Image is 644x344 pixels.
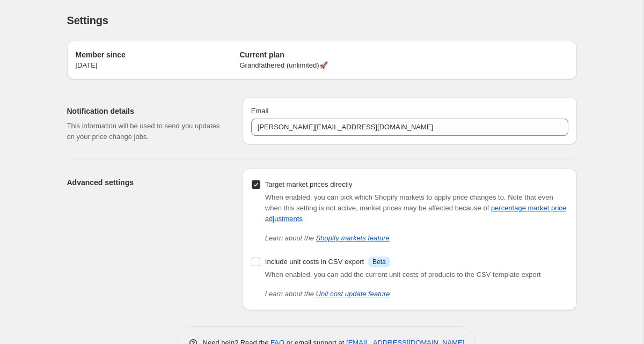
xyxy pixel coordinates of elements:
div: Include unit costs in CSV export [265,257,364,267]
i: Learn about the [265,290,390,298]
span: Email [251,107,269,115]
span: Note that even when this setting is not active, market prices may be affected because of [265,193,566,223]
i: Learn about the [265,234,390,242]
a: Unit cost update feature [316,290,390,298]
span: Target market prices directly [265,180,353,188]
h2: Notification details [67,106,225,116]
h2: Advanced settings [67,177,225,188]
p: [DATE] [76,60,240,71]
span: Beta [372,258,386,266]
span: When enabled, you can pick which Shopify markets to apply price changes to. [265,193,506,201]
h2: Current plan [239,49,404,60]
a: Shopify markets feature [316,234,390,242]
p: This information will be used to send you updates on your price change jobs. [67,121,225,142]
p: Grandfathered (unlimited) 🚀 [239,60,404,71]
h2: Member since [76,49,240,60]
span: When enabled, you can add the current unit costs of products to the CSV template export [265,270,541,279]
span: Settings [67,14,108,26]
